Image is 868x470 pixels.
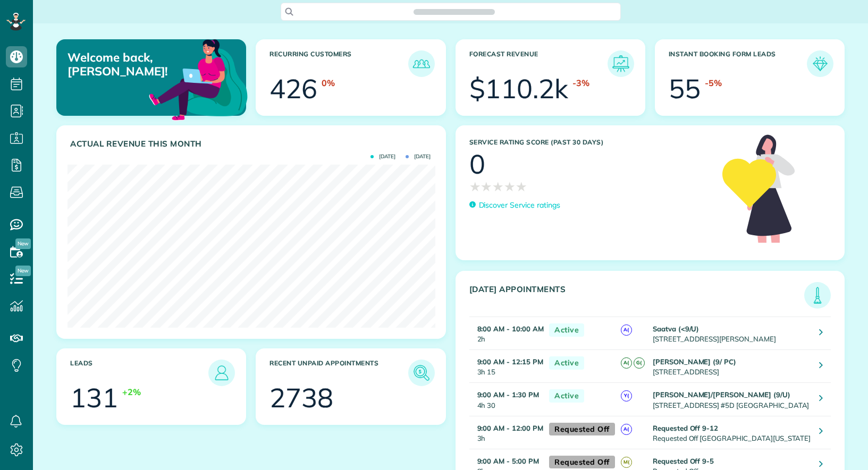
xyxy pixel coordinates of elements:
img: icon_unpaid_appointments-47b8ce3997adf2238b356f14209ab4cced10bd1f174958f3ca8f1d0dd7fffeee.png [411,362,432,383]
span: ★ [469,177,481,196]
td: 4h 30 [469,383,544,416]
span: Requested Off [549,423,615,436]
div: +2% [122,386,141,398]
strong: 9:00 AM - 1:30 PM [477,390,539,399]
div: $110.2k [469,75,569,102]
span: Active [549,356,584,370]
strong: Requested Off 9-12 [653,424,718,432]
h3: Service Rating score (past 30 days) [469,139,712,146]
span: Active [549,389,584,403]
td: 3h 15 [469,350,544,383]
span: New [15,266,31,276]
strong: [PERSON_NAME]/[PERSON_NAME] (9/U) [653,390,790,399]
h3: Recurring Customers [269,50,408,77]
img: dashboard_welcome-42a62b7d889689a78055ac9021e634bf52bae3f8056760290aed330b23ab8690.png [147,27,250,130]
span: G( [634,357,645,369]
span: Active [549,323,584,337]
div: 55 [669,75,701,102]
span: [DATE] [370,154,395,159]
h3: Instant Booking Form Leads [669,50,807,77]
img: icon_todays_appointments-901f7ab196bb0bea1936b74009e4eb5ffbc2d2711fa7634e0d609ed5ef32b18b.png [807,285,828,306]
strong: 8:00 AM - 10:00 AM [477,324,544,333]
span: Requested Off [549,456,615,469]
span: A( [621,324,632,336]
div: -3% [572,77,589,89]
div: 426 [269,75,317,102]
strong: Saatva (<9/U) [653,324,700,333]
strong: Requested Off 9-5 [653,457,714,465]
td: [STREET_ADDRESS] #5D [GEOGRAPHIC_DATA] [650,383,812,416]
h3: Actual Revenue this month [70,139,435,149]
h3: Leads [70,360,208,386]
h3: Forecast Revenue [469,50,608,77]
strong: [PERSON_NAME] (9/ PC) [653,357,736,366]
strong: 9:00 AM - 12:15 PM [477,357,543,366]
span: A( [621,424,632,435]
p: Discover Service ratings [479,200,560,211]
span: A( [621,357,632,369]
img: icon_form_leads-04211a6a04a5b2264e4ee56bc0799ec3eb69b7e499cbb523a139df1d13a81ae0.png [810,53,831,74]
strong: 9:00 AM - 5:00 PM [477,457,539,465]
span: ★ [516,177,527,196]
td: 3h [469,416,544,449]
div: 2738 [269,384,333,411]
a: Discover Service ratings [469,200,560,211]
img: icon_recurring_customers-cf858462ba22bcd05b5a5880d41d6543d210077de5bb9ebc9590e49fd87d84ed.png [411,53,432,74]
td: [STREET_ADDRESS][PERSON_NAME] [650,317,812,350]
strong: 9:00 AM - 12:00 PM [477,424,543,432]
td: 2h [469,317,544,350]
span: ★ [481,177,492,196]
div: 0% [322,77,335,89]
span: Search ZenMaid… [424,6,484,17]
span: New [15,238,31,249]
p: Welcome back, [PERSON_NAME]! [68,50,185,79]
td: [STREET_ADDRESS] [650,350,812,383]
span: ★ [504,177,516,196]
td: Requested Off [GEOGRAPHIC_DATA][US_STATE] [650,416,812,449]
img: icon_forecast_revenue-8c13a41c7ed35a8dcfafea3cbb826a0462acb37728057bba2d056411b612bbbe.png [610,53,631,74]
span: [DATE] [406,154,431,159]
div: 131 [70,384,118,411]
img: icon_leads-1bed01f49abd5b7fead27621c3d59655bb73ed531f8eeb49469d10e621d6b896.png [211,362,232,383]
div: -5% [705,77,722,89]
span: M( [621,457,632,468]
h3: [DATE] Appointments [469,285,805,309]
span: ★ [492,177,504,196]
div: 0 [469,151,485,177]
h3: Recent unpaid appointments [269,360,408,386]
span: Y( [621,390,632,401]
